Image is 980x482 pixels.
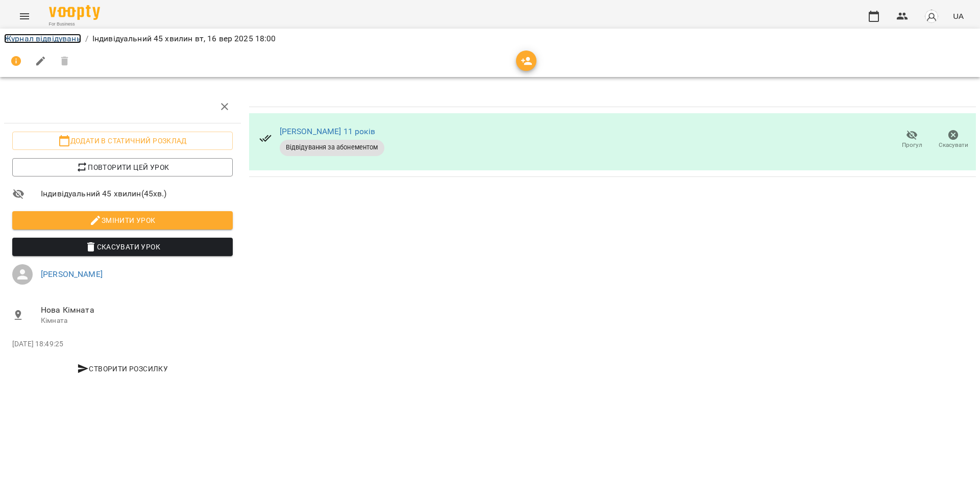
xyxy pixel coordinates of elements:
[953,11,964,21] span: UA
[12,4,37,29] button: Menu
[12,211,233,230] button: Змінити урок
[92,33,276,45] p: Індивідуальний 45 хвилин вт, 16 вер 2025 18:00
[4,33,976,45] nav: breadcrumb
[902,141,922,149] span: Прогул
[41,269,103,279] a: [PERSON_NAME]
[12,158,233,176] button: Повторити цей урок
[12,238,233,256] button: Скасувати Урок
[20,161,225,173] span: Повторити цей урок
[49,5,100,20] img: Voopty Logo
[20,241,225,253] span: Скасувати Урок
[41,316,233,326] p: Кімната
[20,214,225,226] span: Змінити урок
[85,33,88,45] li: /
[41,188,233,200] span: Індивідуальний 45 хвилин ( 45 хв. )
[924,9,939,23] img: avatar_s.png
[933,125,974,154] button: Скасувати
[16,363,229,375] span: Створити розсилку
[280,126,375,136] a: [PERSON_NAME] 11 років
[280,143,384,152] span: Відвідування за абонементом
[41,304,233,316] span: Нова Кімната
[20,135,225,147] span: Додати в статичний розклад
[12,360,233,378] button: Створити розсилку
[4,34,81,43] a: Журнал відвідувань
[949,7,968,26] button: UA
[12,339,233,349] p: [DATE] 18:49:25
[49,21,100,28] span: For Business
[12,132,233,150] button: Додати в статичний розклад
[939,141,968,149] span: Скасувати
[891,125,933,154] button: Прогул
